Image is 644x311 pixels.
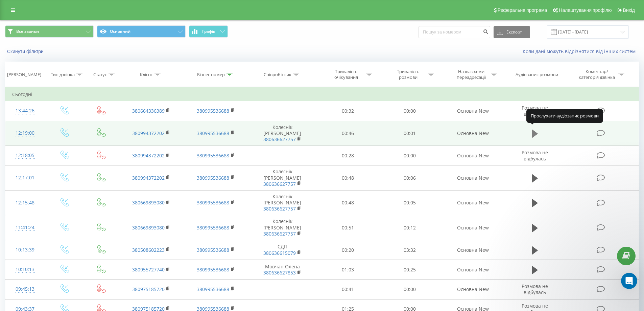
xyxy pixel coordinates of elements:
td: 00:20 [317,240,379,260]
div: Назва схеми переадресації [453,69,489,80]
span: Реферальна програма [498,7,547,13]
td: Основна New [440,121,505,146]
a: 380995536688 [197,152,229,159]
td: 00:28 [317,146,379,165]
iframe: Intercom live chat [621,273,637,289]
td: 00:00 [379,101,441,121]
a: 380995536688 [197,130,229,136]
div: 13:44:26 [12,104,38,117]
div: Прослухати аудіозапис розмови [526,109,603,123]
div: 12:18:05 [12,149,38,162]
div: Статус [93,72,107,77]
td: 00:01 [379,121,441,146]
td: 00:32 [317,101,379,121]
span: Графік [202,29,215,34]
div: 10:10:13 [12,263,38,276]
a: 380975185720 [132,286,165,292]
a: 380995536688 [197,199,229,206]
td: 00:41 [317,280,379,299]
td: 00:48 [317,165,379,191]
span: Все звонки [16,29,39,34]
td: 00:06 [379,165,441,191]
div: Тривалість очікування [328,69,364,80]
a: 380636627757 [263,230,296,237]
td: Основна New [440,260,505,280]
div: Бізнес номер [197,72,225,77]
td: 03:32 [379,240,441,260]
a: 380636615079 [263,250,296,256]
td: 00:48 [317,190,379,215]
td: Колєснік [PERSON_NAME] [248,165,317,191]
td: Колєснік [PERSON_NAME] [248,121,317,146]
td: Колєснік [PERSON_NAME] [248,215,317,240]
a: 380508602223 [132,247,165,253]
a: 380995536688 [197,247,229,253]
a: 380664336389 [132,108,165,114]
td: 00:00 [379,146,441,165]
span: Розмова не відбулась [522,283,548,295]
td: 00:05 [379,190,441,215]
div: Коментар/категорія дзвінка [577,69,617,80]
a: 380994372202 [132,130,165,136]
button: Експорт [494,26,530,38]
a: Коли дані можуть відрізнятися вiд інших систем [523,48,639,54]
span: Вихід [623,7,635,13]
button: Основний [97,25,186,38]
span: Розмова не відбулась [522,149,548,162]
a: 380955727740 [132,266,165,273]
a: 380995536688 [197,108,229,114]
div: 12:15:48 [12,196,38,209]
div: 12:17:01 [12,171,38,184]
a: 380669893080 [132,199,165,206]
td: Сьогодні [5,88,639,101]
button: Скинути фільтри [5,48,47,54]
span: Розмова не відбулась [522,105,548,117]
div: Співробітник [264,72,291,77]
a: 380995536688 [197,286,229,292]
div: Тип дзвінка [51,72,75,77]
td: Основна New [440,280,505,299]
td: Основна New [440,190,505,215]
a: 380636627757 [263,136,296,142]
td: 00:51 [317,215,379,240]
td: Основна New [440,215,505,240]
a: 380636627757 [263,205,296,212]
button: Графік [189,25,228,38]
a: 380995536688 [197,175,229,181]
a: 380636627757 [263,181,296,187]
a: 380669893080 [132,224,165,231]
td: 01:03 [317,260,379,280]
td: 00:25 [379,260,441,280]
td: Основна New [440,165,505,191]
button: Все звонки [5,25,94,38]
td: Мовчан Олена [248,260,317,280]
td: Основна New [440,146,505,165]
a: 380636627853 [263,269,296,276]
div: 12:19:00 [12,127,38,140]
div: Аудіозапис розмови [516,72,558,77]
td: Колєснік [PERSON_NAME] [248,190,317,215]
span: Налаштування профілю [559,7,612,13]
a: 380995536688 [197,224,229,231]
div: [PERSON_NAME] [7,72,41,77]
td: Основна New [440,101,505,121]
input: Пошук за номером [419,26,490,38]
td: 00:00 [379,280,441,299]
div: Клієнт [140,72,153,77]
td: СДП [248,240,317,260]
div: 09:45:13 [12,283,38,296]
td: 00:12 [379,215,441,240]
td: Основна New [440,240,505,260]
div: 11:41:24 [12,221,38,234]
a: 380994372202 [132,152,165,159]
div: Тривалість розмови [390,69,426,80]
div: 10:13:39 [12,243,38,257]
a: 380995536688 [197,266,229,273]
td: 00:46 [317,121,379,146]
a: 380994372202 [132,175,165,181]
